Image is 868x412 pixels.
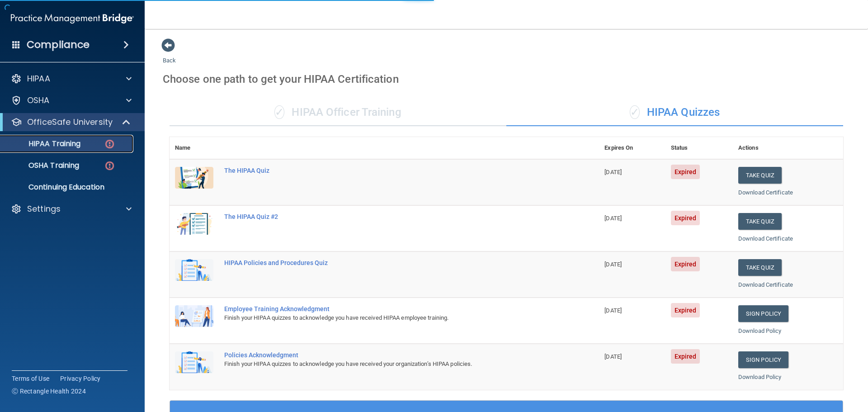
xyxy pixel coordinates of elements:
a: HIPAA [11,73,132,84]
span: Expired [671,303,700,317]
p: OSHA Training [6,161,79,170]
div: The HIPAA Quiz [224,167,554,174]
th: Status [665,137,733,159]
span: [DATE] [604,169,622,175]
span: Expired [671,257,700,271]
th: Expires On [599,137,665,159]
a: Download Certificate [738,189,793,196]
a: Back [163,46,176,64]
p: HIPAA [27,73,50,84]
span: [DATE] [604,215,622,222]
p: HIPAA Training [6,139,80,148]
div: HIPAA Officer Training [170,99,506,126]
th: Actions [733,137,843,159]
h4: Compliance [27,38,90,51]
div: Policies Acknowledgment [224,351,554,359]
span: [DATE] [604,261,622,268]
a: Download Policy [738,327,782,334]
span: Expired [671,211,700,225]
div: HIPAA Quizzes [506,99,843,126]
th: Name [170,137,219,159]
span: [DATE] [604,307,622,314]
a: Sign Policy [738,351,788,368]
img: danger-circle.6113f641.png [104,160,115,171]
a: Download Policy [738,374,782,380]
div: Finish your HIPAA quizzes to acknowledge you have received your organization’s HIPAA policies. [224,359,554,369]
p: Continuing Education [6,183,129,192]
span: ✓ [630,105,640,119]
div: Choose one path to get your HIPAA Certification [163,66,850,92]
span: Ⓒ Rectangle Health 2024 [12,387,86,396]
div: The HIPAA Quiz #2 [224,213,554,220]
p: Settings [27,204,61,214]
a: Sign Policy [738,305,788,322]
button: Take Quiz [738,213,782,230]
span: [DATE] [604,353,622,360]
div: Finish your HIPAA quizzes to acknowledge you have received HIPAA employee training. [224,313,554,323]
p: OfficeSafe University [27,117,113,128]
div: Employee Training Acknowledgment [224,305,554,313]
img: PMB logo [11,9,134,28]
a: OSHA [11,95,132,106]
button: Take Quiz [738,259,782,276]
p: OSHA [27,95,50,106]
span: ✓ [274,105,284,119]
span: Expired [671,349,700,364]
a: Download Certificate [738,281,793,288]
a: Settings [11,204,132,214]
span: Expired [671,165,700,179]
a: Download Certificate [738,235,793,242]
img: danger-circle.6113f641.png [104,138,115,150]
a: Terms of Use [12,374,49,383]
a: OfficeSafe University [11,117,131,128]
a: Privacy Policy [60,374,101,383]
button: Take Quiz [738,167,782,184]
div: HIPAA Policies and Procedures Quiz [224,259,554,266]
